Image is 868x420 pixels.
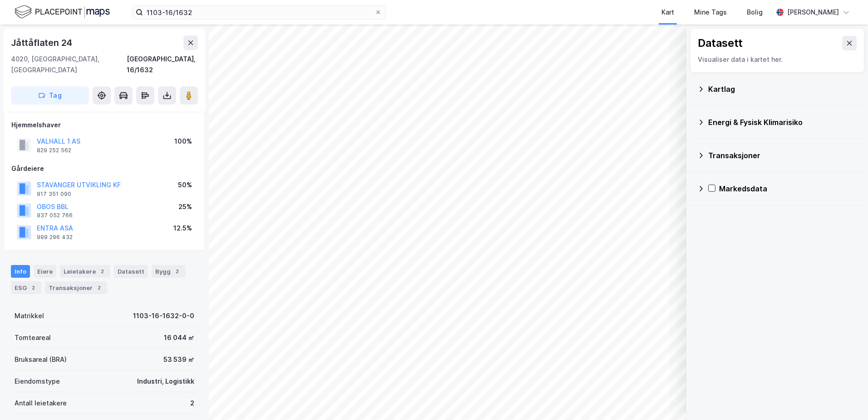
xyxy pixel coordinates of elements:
[127,54,198,75] div: [GEOGRAPHIC_DATA], 16/1632
[98,267,107,276] div: 2
[173,223,192,234] div: 12.5%
[34,265,56,278] div: Eiere
[719,183,857,194] div: Markedsdata
[173,267,182,276] div: 2
[11,281,41,294] div: ESG
[29,283,38,292] div: 2
[152,265,185,278] div: Bygg
[94,283,104,292] div: 2
[11,86,89,105] button: Tag
[661,7,674,18] div: Kart
[163,354,194,365] div: 53 539 ㎡
[37,234,73,241] div: 999 296 432
[11,35,74,50] div: Jåttåflaten 24
[45,281,107,294] div: Transaksjoner
[698,36,743,50] div: Datasett
[11,265,30,278] div: Info
[708,117,857,128] div: Energi & Fysisk Klimarisiko
[698,54,857,65] div: Visualiser data i kartet her.
[133,310,194,321] div: 1103-16-1632-0-0
[114,265,148,278] div: Datasett
[823,376,868,420] div: Kontrollprogram for chat
[137,376,194,387] div: Industri, Logistikk
[178,180,192,190] div: 50%
[178,201,192,212] div: 25%
[174,136,192,147] div: 100%
[708,84,857,95] div: Kartlag
[15,376,60,387] div: Eiendomstype
[15,354,67,365] div: Bruksareal (BRA)
[37,190,71,198] div: 917 351 090
[60,265,110,278] div: Leietakere
[694,7,727,18] div: Mine Tags
[747,7,763,18] div: Bolig
[708,150,857,161] div: Transaksjoner
[11,120,197,130] div: Hjemmelshaver
[15,4,110,20] img: logo.f888ab2527a4732fd821a326f86c7f29.svg
[15,398,67,409] div: Antall leietakere
[37,212,73,219] div: 937 052 766
[15,310,44,321] div: Matrikkel
[11,54,127,75] div: 4020, [GEOGRAPHIC_DATA], [GEOGRAPHIC_DATA]
[143,5,375,19] input: Søk på adresse, matrikkel, gårdeiere, leietakere eller personer
[37,147,71,154] div: 829 252 562
[164,332,194,343] div: 16 044 ㎡
[823,376,868,420] iframe: Chat Widget
[11,163,197,174] div: Gårdeiere
[15,332,51,343] div: Tomteareal
[787,7,839,18] div: [PERSON_NAME]
[190,398,194,409] div: 2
